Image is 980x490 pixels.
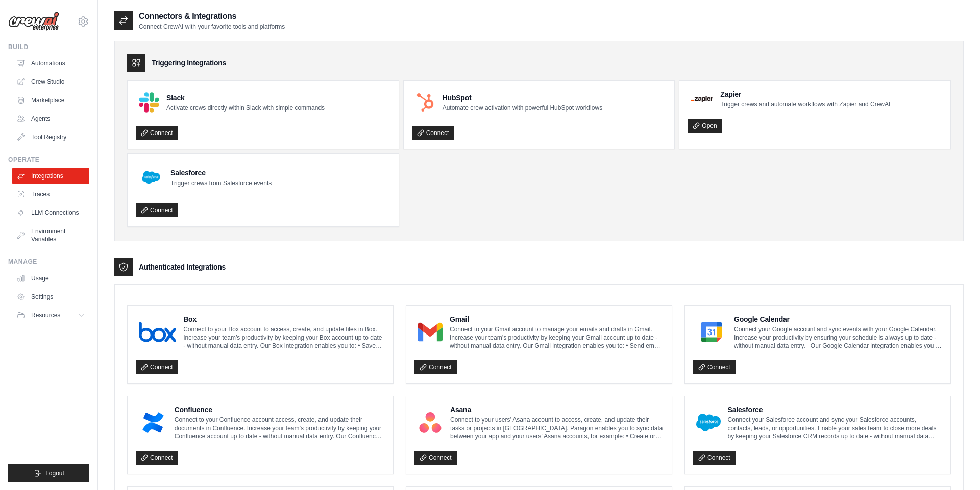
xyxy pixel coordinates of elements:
button: Logout [8,464,89,482]
p: Connect your Google account and sync events with your Google Calendar. Increase your productivity... [734,325,942,350]
a: Automations [12,55,89,72]
h4: Confluence [175,405,385,415]
a: Settings [12,288,89,305]
h4: Zapier [720,89,890,99]
p: Automate crew activation with powerful HubSpot workflows [443,104,602,112]
a: Usage [12,270,89,286]
h3: Authenticated Integrations [139,262,226,272]
a: Open [688,119,722,133]
h2: Connectors & Integrations [139,10,285,23]
img: Salesforce Logo [139,165,163,190]
a: Connect [136,126,178,140]
h4: Asana [450,405,664,415]
a: Connect [693,451,736,465]
img: Logo [8,12,59,31]
p: Trigger crews and automate workflows with Zapier and CrewAI [720,100,890,108]
a: Marketplace [12,92,89,108]
div: Operate [8,155,89,164]
p: Connect to your users’ Asana account to access, create, and update their tasks or projects in [GE... [450,416,664,440]
a: Environment Variables [12,223,89,248]
a: LLM Connections [12,205,89,221]
a: Connect [414,360,457,374]
img: Salesforce Logo [696,412,721,433]
h4: HubSpot [443,93,602,103]
img: Zapier Logo [691,96,713,102]
img: Slack Logo [139,92,159,113]
div: Build [8,43,89,51]
p: Trigger crews from Salesforce events [170,179,272,187]
p: Connect your Salesforce account and sync your Salesforce accounts, contacts, leads, or opportunit... [728,416,942,440]
h4: Salesforce [170,168,272,178]
a: Connect [136,203,178,217]
h4: Slack [166,93,325,103]
a: Connect [693,360,736,374]
a: Connect [136,451,178,465]
div: Manage [8,258,89,266]
a: Traces [12,186,89,203]
img: Asana Logo [418,412,443,433]
p: Connect to your Gmail account to manage your emails and drafts in Gmail. Increase your team’s pro... [450,325,664,350]
img: Google Calendar Logo [696,322,727,342]
h4: Salesforce [728,405,942,415]
a: Tool Registry [12,129,89,145]
img: HubSpot Logo [415,92,435,113]
p: Connect to your Confluence account access, create, and update their documents in Confluence. Incr... [175,416,385,440]
a: Connect [412,126,454,140]
h4: Box [183,314,385,324]
button: Resources [12,307,89,323]
img: Confluence Logo [139,412,167,433]
p: Connect CrewAI with your favorite tools and platforms [139,23,285,31]
span: Logout [45,469,64,477]
h4: Gmail [450,314,664,324]
p: Activate crews directly within Slack with simple commands [166,104,325,112]
a: Integrations [12,168,89,184]
a: Agents [12,110,89,127]
h4: Google Calendar [734,314,942,324]
a: Crew Studio [12,74,89,90]
img: Gmail Logo [418,322,443,342]
a: Connect [136,360,178,374]
span: Resources [31,311,60,319]
img: Box Logo [139,322,176,342]
a: Connect [414,451,457,465]
h3: Triggering Integrations [152,58,226,68]
p: Connect to your Box account to access, create, and update files in Box. Increase your team’s prod... [183,325,385,350]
